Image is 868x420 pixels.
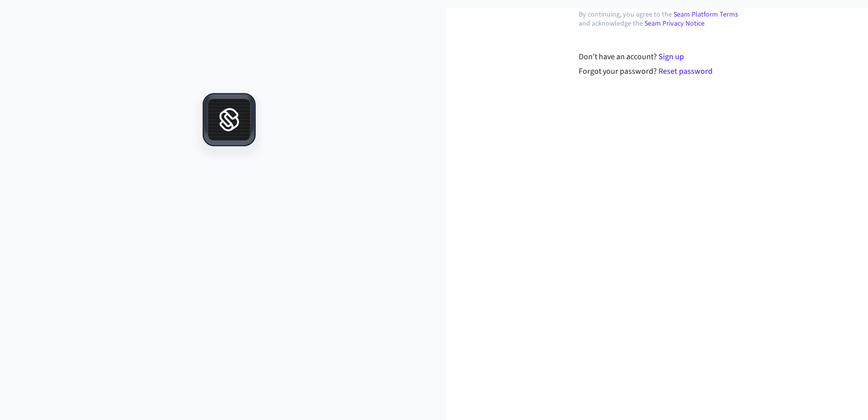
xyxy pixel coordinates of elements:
div: Don't have an account? [579,51,748,63]
a: Reset password [658,66,713,77]
a: Seam Platform Terms [673,10,738,20]
a: Seam Privacy Notice [644,19,705,29]
p: By continuing, you agree to the and acknowledge the . [579,10,747,28]
a: Sign up [658,51,684,62]
div: Forgot your password? [579,65,748,77]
